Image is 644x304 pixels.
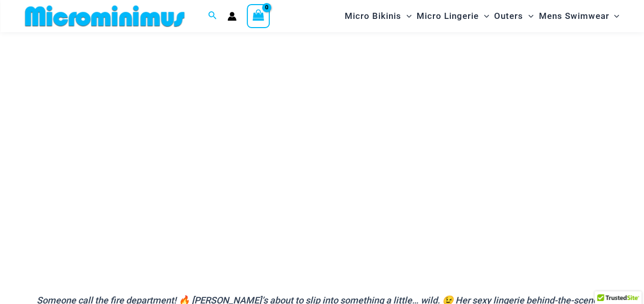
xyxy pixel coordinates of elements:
[342,3,414,29] a: Micro BikinisMenu ToggleMenu Toggle
[609,3,619,29] span: Menu Toggle
[247,4,270,28] a: View Shopping Cart, empty
[21,5,189,28] img: MM SHOP LOGO FLAT
[536,3,622,29] a: Mens SwimwearMenu ToggleMenu Toggle
[401,3,411,29] span: Menu Toggle
[208,10,217,22] a: Search icon link
[341,2,624,31] nav: Site Navigation
[417,3,479,29] span: Micro Lingerie
[538,3,609,29] span: Mens Swimwear
[479,3,489,29] span: Menu Toggle
[494,3,523,29] span: Outers
[492,3,536,29] a: OutersMenu ToggleMenu Toggle
[227,12,237,21] a: Account icon link
[345,3,401,29] span: Micro Bikinis
[414,3,492,29] a: Micro LingerieMenu ToggleMenu Toggle
[523,3,533,29] span: Menu Toggle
